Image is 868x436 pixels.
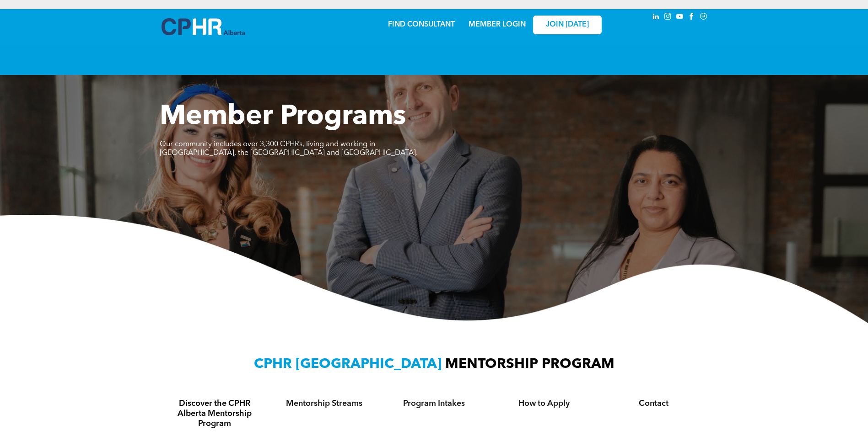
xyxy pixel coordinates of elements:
a: JOIN [DATE] [533,16,602,34]
span: JOIN [DATE] [546,21,589,29]
a: MEMBER LOGIN [469,21,526,28]
span: CPHR [GEOGRAPHIC_DATA] [254,357,442,371]
h4: Mentorship Streams [278,399,371,409]
span: Member Programs [160,103,406,131]
a: facebook [687,11,697,24]
h4: How to Apply [497,399,591,409]
span: MENTORSHIP PROGRAM [445,357,615,371]
a: linkedin [651,11,661,24]
h4: Program Intakes [388,399,481,409]
span: Our community includes over 3,300 CPHRs, living and working in [GEOGRAPHIC_DATA], the [GEOGRAPHIC... [160,141,418,157]
h4: Contact [607,399,701,409]
a: youtube [675,11,685,24]
img: A blue and white logo for cp alberta [162,18,245,35]
a: Social network [699,11,709,24]
h4: Discover the CPHR Alberta Mentorship Program [168,399,261,429]
a: FIND CONSULTANT [388,21,455,28]
a: instagram [663,11,673,24]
